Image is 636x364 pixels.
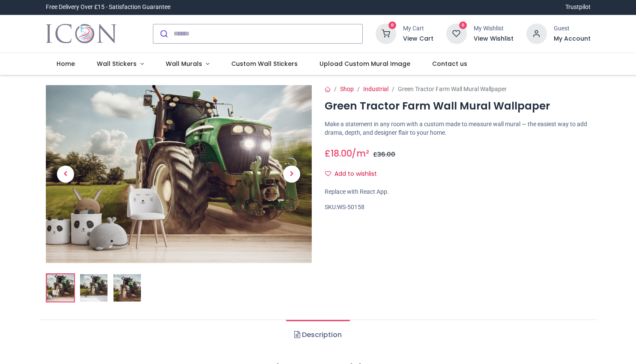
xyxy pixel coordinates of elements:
[57,59,75,68] span: Home
[474,24,514,33] div: My Wishlist
[231,59,298,68] span: Custom Wall Stickers
[554,35,591,43] a: My Account
[373,150,395,159] span: £
[46,85,312,263] img: Green Tractor Farm Wall Mural Wallpaper
[153,24,173,43] button: Submit
[325,171,331,177] i: Add to wishlist
[46,3,170,12] div: Free Delivery Over £15 - Satisfaction Guarantee
[340,86,354,92] a: Shop
[388,21,397,30] sup: 0
[352,147,369,160] span: /m²
[47,274,74,302] img: Green Tractor Farm Wall Mural Wallpaper
[432,59,467,68] span: Contact us
[325,147,352,160] span: £
[166,59,202,68] span: Wall Murals
[376,30,396,36] a: 0
[286,320,350,350] a: Description
[113,274,141,302] img: WS-50158-03
[272,112,311,237] a: Next
[80,274,107,302] img: WS-50158-02
[325,120,591,137] p: Make a statement in any room with a custom made to measure wall mural — the easiest way to add dr...
[46,112,86,237] a: Previous
[57,166,74,183] span: Previous
[446,30,467,36] a: 0
[337,204,364,210] span: WS-50158
[97,59,137,68] span: Wall Stickers
[403,24,433,33] div: My Cart
[474,35,514,43] a: View Wishlist
[459,21,467,30] sup: 0
[554,24,591,33] div: Guest
[403,35,433,43] a: View Cart
[319,59,410,68] span: Upload Custom Mural Image
[155,53,220,75] a: Wall Murals
[283,166,300,183] span: Next
[325,167,384,181] button: Add to wishlistAdd to wishlist
[398,86,507,92] span: Green Tractor Farm Wall Mural Wallpaper
[331,147,352,160] span: 18.00
[565,3,591,12] a: Trustpilot
[377,150,395,159] span: 36.00
[86,53,155,75] a: Wall Stickers
[325,203,591,212] div: SKU:
[325,99,591,113] h1: Green Tractor Farm Wall Mural Wallpaper
[46,22,116,46] img: Icon Wall Stickers
[46,22,116,46] a: Logo of Icon Wall Stickers
[325,188,591,196] div: Replace with React App.
[363,86,388,92] a: Industrial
